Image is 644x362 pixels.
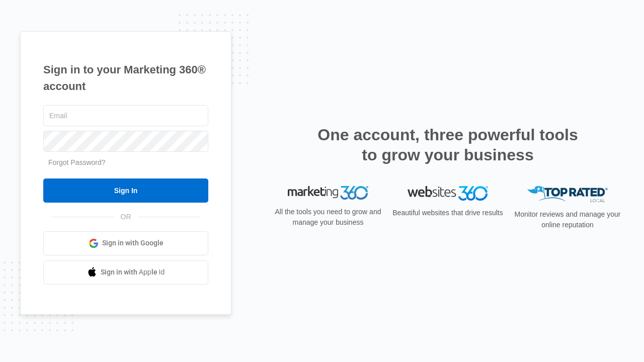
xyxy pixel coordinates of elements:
[101,267,165,278] span: Sign in with Apple Id
[314,125,581,165] h2: One account, three powerful tools to grow your business
[43,61,208,95] h1: Sign in to your Marketing 360® account
[43,231,208,255] a: Sign in with Google
[48,158,106,166] a: Forgot Password?
[43,105,208,126] input: Email
[114,212,138,222] span: OR
[527,186,608,203] img: Top Rated Local
[43,178,208,203] input: Sign In
[102,238,164,248] span: Sign in with Google
[43,260,208,285] a: Sign in with Apple Id
[391,208,504,218] p: Beautiful websites that drive results
[272,207,384,228] p: All the tools you need to grow and manage your business
[511,209,624,230] p: Monitor reviews and manage your online reputation
[408,186,488,201] img: Websites 360
[288,186,368,200] img: Marketing 360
